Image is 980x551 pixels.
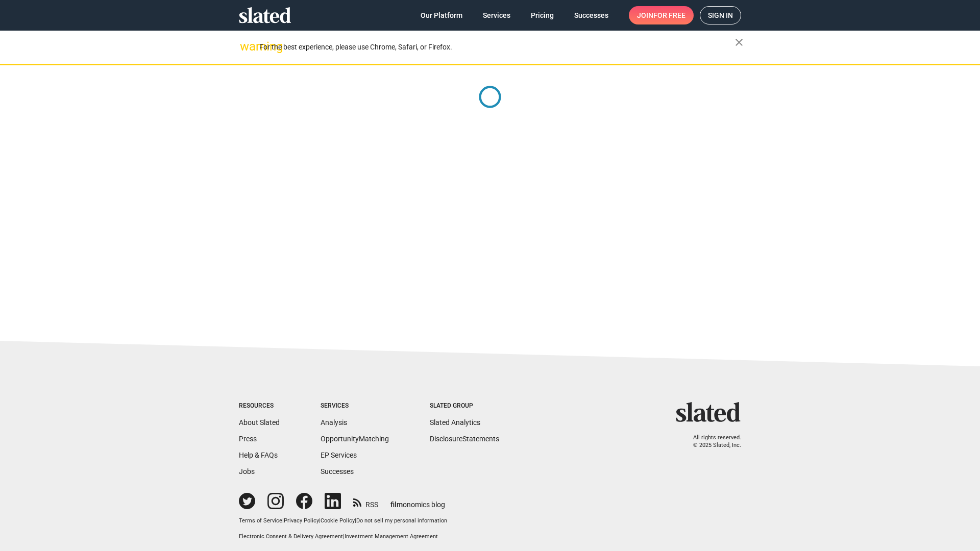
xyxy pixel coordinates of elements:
[259,40,735,54] div: For the best experience, please use Chrome, Safari, or Firefox.
[319,517,321,524] span: |
[708,7,733,24] span: Sign in
[239,402,280,410] div: Resources
[240,40,252,53] mat-icon: warning
[321,467,354,475] a: Successes
[355,517,356,524] span: |
[284,517,319,524] a: Privacy Policy
[531,6,554,24] span: Pricing
[700,6,741,24] a: Sign in
[345,533,438,540] a: Investment Management Agreement
[637,6,685,24] span: Join
[430,402,499,410] div: Slated Group
[239,435,257,443] a: Press
[321,418,347,427] a: Analysis
[566,6,617,24] a: Successes
[353,494,378,510] a: RSS
[321,402,389,410] div: Services
[421,6,462,24] span: Our Platform
[412,6,471,24] a: Our Platform
[239,533,343,540] a: Electronic Consent & Delivery Agreement
[682,434,741,449] p: All rights reserved. © 2025 Slated, Inc.
[629,6,694,24] a: Joinfor free
[239,467,255,475] a: Jobs
[343,533,345,540] span: |
[430,435,499,443] a: DisclosureStatements
[653,6,685,24] span: for free
[430,418,480,427] a: Slated Analytics
[239,451,278,459] a: Help & FAQs
[321,435,389,443] a: OpportunityMatching
[523,6,562,24] a: Pricing
[390,500,403,509] span: film
[239,418,280,427] a: About Slated
[574,6,608,24] span: Successes
[321,517,355,524] a: Cookie Policy
[282,517,284,524] span: |
[475,6,519,24] a: Services
[356,517,447,525] button: Do not sell my personal information
[321,451,357,459] a: EP Services
[390,492,445,510] a: filmonomics blog
[239,517,282,524] a: Terms of Service
[483,6,510,24] span: Services
[733,36,745,48] mat-icon: close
